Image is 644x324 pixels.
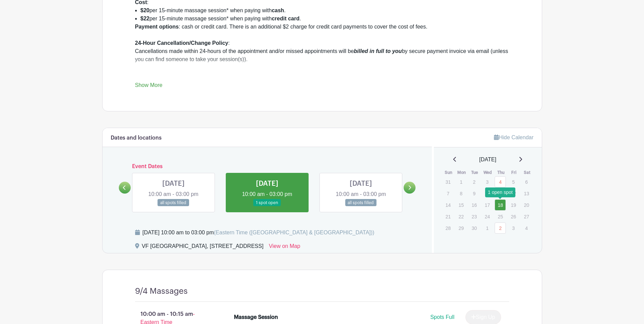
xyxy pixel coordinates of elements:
span: (Eastern Time ([GEOGRAPHIC_DATA] & [GEOGRAPHIC_DATA])) [214,230,374,235]
p: 24 [482,211,493,222]
p: 19 [508,200,519,210]
strong: 24-Hour Cancellation/Change Policy [135,40,228,46]
th: Sun [442,169,455,176]
p: 3 [482,177,493,187]
p: 16 [468,200,480,210]
p: 5 [508,177,519,187]
p: 8 [456,188,467,199]
p: 22 [456,211,467,222]
a: 18 [495,199,506,211]
th: Wed [481,169,495,176]
p: 3 [508,223,519,233]
p: 26 [508,211,519,222]
p: 23 [468,211,480,222]
p: 17 [482,200,493,210]
p: 15 [456,200,467,210]
th: Fri [508,169,521,176]
p: 1 [456,177,467,187]
p: 29 [456,223,467,233]
a: Hide Calendar [494,134,533,140]
div: VF [GEOGRAPHIC_DATA], [STREET_ADDRESS] [142,242,264,253]
p: 9 [468,188,480,199]
strong: cash [272,7,284,13]
strong: Payment options [135,24,179,30]
h6: Event Dates [131,163,404,170]
div: Massage Session [234,313,278,321]
th: Mon [455,169,468,176]
em: billed in full to you [354,48,402,54]
th: Tue [468,169,481,176]
a: View on Map [269,242,300,253]
li: per 15-minute massage session* when paying with . [141,6,509,15]
p: 31 [442,177,454,187]
p: 2 [468,177,480,187]
p: 21 [442,211,454,222]
a: 4 [495,176,506,187]
p: 30 [468,223,480,233]
p: 6 [521,177,532,187]
p: 13 [521,188,532,199]
p: 14 [442,200,454,210]
p: 7 [442,188,454,199]
div: : cash or credit card. There is an additional $2 charge for credit card payments to cover the cos... [135,23,509,121]
strong: $22 [141,16,150,21]
h6: Dates and locations [111,135,162,141]
span: Spots Full [430,314,454,320]
strong: $20 [141,7,150,13]
p: 20 [521,200,532,210]
p: 1 [482,223,493,233]
p: 27 [521,211,532,222]
strong: credit card [272,16,299,21]
div: [DATE] 10:00 am to 03:00 pm [143,229,374,237]
li: per 15-minute massage session* when paying with . [141,15,509,23]
th: Thu [494,169,508,176]
p: 4 [521,223,532,233]
p: 28 [442,223,454,233]
div: 1 open spot [485,187,515,197]
p: 10 [482,188,493,199]
th: Sat [520,169,534,176]
h4: 9/4 Massages [135,286,188,296]
p: 25 [495,211,506,222]
a: Show More [135,82,163,91]
a: 2 [495,222,506,234]
span: [DATE] [479,156,496,164]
